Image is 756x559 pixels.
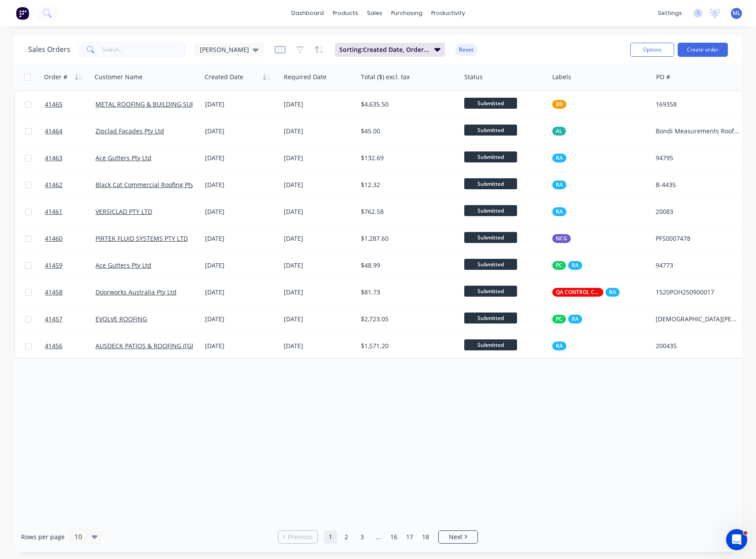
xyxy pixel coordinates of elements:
span: Submitted [464,151,517,162]
div: [DATE] [205,180,277,189]
button: RA [552,207,566,216]
ul: Pagination [275,530,481,544]
a: VERSICLAD PTY LTD [95,207,152,216]
div: [DATE] [205,261,277,270]
span: Submitted [464,98,517,109]
div: sales [363,7,387,20]
div: $12.32 [361,180,452,189]
div: purchasing [387,7,427,20]
div: 94773 [656,261,740,270]
span: Sorting: Created Date, Order # [339,45,429,54]
img: Factory [16,7,29,20]
span: BB [556,100,563,109]
span: 41460 [45,234,62,243]
div: Labels [552,73,571,81]
div: settings [653,7,686,20]
button: Reset [455,44,477,56]
div: [DATE] [284,127,354,136]
div: B-4435 [656,180,740,189]
button: RA [552,154,566,162]
a: Page 16 [387,530,400,544]
a: 41461 [45,199,95,225]
div: [DATE] [205,127,277,136]
div: $2,723.05 [361,315,452,324]
span: 41461 [45,207,62,216]
span: Submitted [464,313,517,324]
a: Zipclad Facades Pty Ltd [95,127,164,135]
span: RA [556,154,563,162]
span: Submitted [464,339,517,350]
div: products [328,7,363,20]
button: AL [552,127,566,136]
div: [DATE] [284,342,354,350]
button: QA CONTROL CHECK!RA [552,288,620,297]
a: 41456 [45,333,95,359]
span: 41463 [45,154,62,162]
span: PC [556,261,562,270]
a: 41460 [45,225,95,252]
button: RA [552,180,566,189]
div: [DATE] [284,180,354,189]
a: 41462 [45,172,95,198]
div: $1,571.20 [361,342,452,350]
div: Bondi Measurements Roof & L8 [656,127,740,136]
button: Create order [678,43,728,57]
div: $48.99 [361,261,452,270]
a: Black Cat Commercial Roofing Pty Ltd [95,180,205,189]
button: RA [552,342,566,350]
iframe: Intercom live chat [726,529,747,550]
span: 41459 [45,261,62,270]
button: PCRA [552,261,582,270]
div: productivity [427,7,470,20]
a: EVOLVE ROOFING [95,315,147,323]
div: [DATE] [284,234,354,243]
span: 41462 [45,180,62,189]
div: 20083 [656,207,740,216]
a: 41458 [45,279,95,305]
span: Submitted [464,178,517,189]
div: Total ($) excl. tax [361,73,410,81]
span: ML [733,9,741,17]
span: 41457 [45,315,62,324]
span: Next [449,533,462,541]
div: [DATE] [284,207,354,216]
div: 200435 [656,342,740,350]
div: [DATE] [205,288,277,297]
a: Next page [439,533,477,541]
div: [DATE] [205,100,277,109]
span: RA [572,261,579,270]
div: [DATE] [205,342,277,350]
a: Page 18 [419,530,432,544]
div: $4,635.50 [361,100,452,109]
span: PC [556,315,562,324]
a: Ace Gutters Pty Ltd [95,261,151,269]
button: BB [552,100,566,109]
div: [DEMOGRAPHIC_DATA][PERSON_NAME] [656,315,740,324]
span: RA [556,342,563,350]
div: [DATE] [284,315,354,324]
button: Options [630,43,674,57]
span: NCG [556,234,567,243]
span: AL [556,127,562,136]
a: AUSDECK PATIOS & ROOFING ([GEOGRAPHIC_DATA]) [95,342,247,350]
a: 41463 [45,145,95,171]
a: Ace Gutters Pty Ltd [95,154,151,162]
span: Submitted [464,259,517,270]
div: Order # [44,73,67,81]
span: Submitted [464,125,517,136]
div: 1520POH250900017 [656,288,740,297]
span: [PERSON_NAME] [200,45,249,54]
div: [DATE] [284,288,354,297]
div: [DATE] [205,154,277,162]
a: Page 17 [403,530,416,544]
a: Page 1 is your current page [324,530,337,544]
a: METAL ROOFING & BUILDING SUPPLIES PTY LTD [95,100,235,108]
div: 94795 [656,154,740,162]
span: 41456 [45,342,62,350]
div: [DATE] [284,261,354,270]
span: Submitted [464,205,517,216]
div: PO # [656,73,670,81]
a: Page 3 [356,530,369,544]
button: NCG [552,234,571,243]
div: PFS0007478 [656,234,740,243]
